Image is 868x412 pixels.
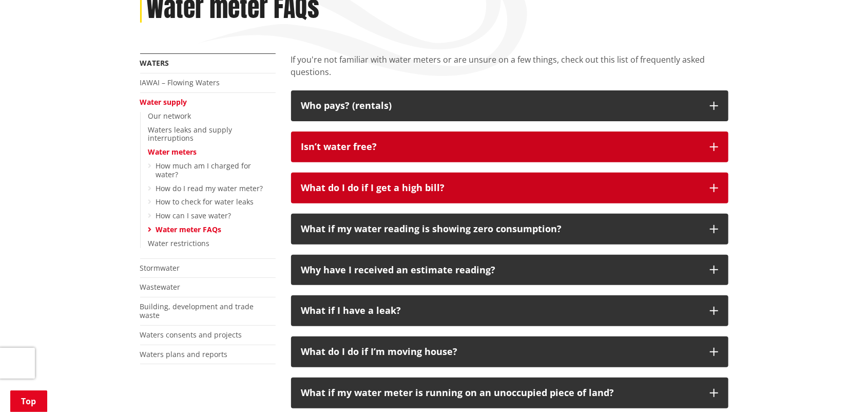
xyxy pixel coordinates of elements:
[140,263,180,273] a: Stormwater
[291,173,728,203] button: What do I do if I get a high bill?
[140,302,254,320] a: Building, development and trade waste
[140,78,220,87] a: IAWAI – Flowing Waters
[301,101,700,111] p: Who pays? (rentals)
[821,369,858,406] iframe: Messenger Launcher
[140,349,228,359] a: Waters plans and reports
[10,390,47,412] a: Top
[148,147,197,157] a: Water meters
[156,224,222,234] a: Water meter FAQs
[156,183,263,193] a: How do I read my water meter?
[140,330,242,340] a: Waters consents and projects
[291,132,728,162] button: Isn’t water free?
[301,388,700,398] p: What if my water meter is running on an unoccupied piece of land?
[301,142,700,152] p: Isn’t water free?
[148,238,210,248] a: Water restrictions
[291,255,728,286] button: Why have I received an estimate reading?
[301,347,700,357] p: What do I do if I’m moving house?
[291,90,728,121] button: Who pays? (rentals)
[301,265,700,275] p: Why have I received an estimate reading?
[291,378,728,408] button: What if my water meter is running on an unoccupied piece of land?
[301,306,700,316] p: What if I have a leak?
[291,214,728,245] button: What if my water reading is showing zero consumption?
[156,197,254,207] a: How to check for water leaks
[148,125,233,143] a: Waters leaks and supply interruptions
[140,58,169,68] a: Waters
[301,224,700,234] p: What if my water reading is showing zero consumption?
[291,336,728,367] button: What do I do if I’m moving house?
[156,161,252,179] a: How much am I charged for water?
[140,97,187,107] a: Water supply
[301,183,700,193] p: What do I do if I get a high bill?
[291,295,728,326] button: What if I have a leak?
[156,211,232,220] a: How can I save water?
[140,282,181,292] a: Wastewater
[148,111,191,121] a: Our network
[291,53,728,90] div: If you're not familiar with water meters or are unsure on a few things, check out this list of fr...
